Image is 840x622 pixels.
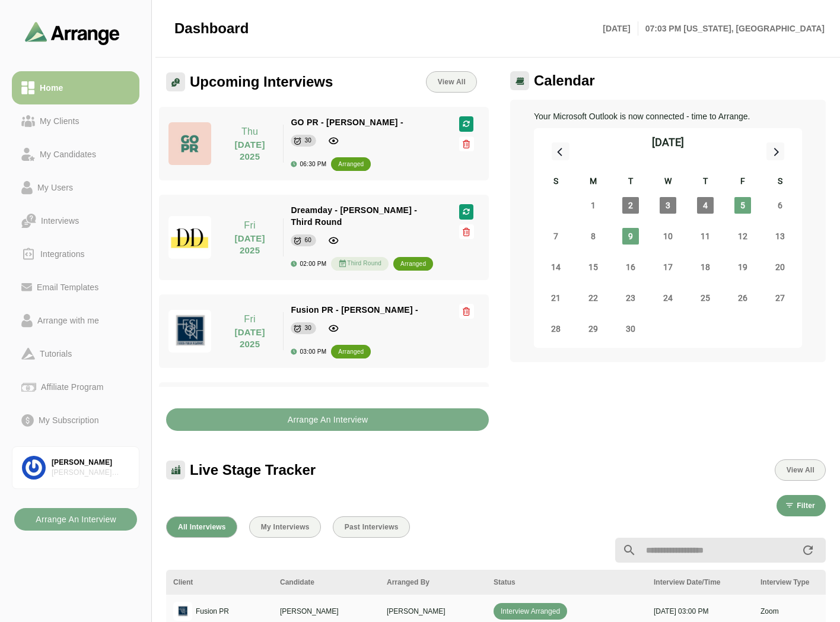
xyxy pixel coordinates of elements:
[168,216,211,259] img: dreamdayla_logo.jpg
[35,347,77,361] div: Tutorials
[654,577,746,588] div: Interview Date/Time
[166,516,237,538] button: All Interviews
[734,197,751,214] span: Friday, September 5, 2025
[426,71,477,93] a: View All
[585,197,602,214] span: Monday, September 1, 2025
[12,237,139,271] a: Integrations
[548,259,564,275] span: Sunday, September 14, 2025
[291,161,326,167] div: 06:30 PM
[52,468,129,478] div: [PERSON_NAME] Associates
[734,228,751,245] span: Friday, September 12, 2025
[36,380,108,394] div: Affiliate Program
[612,174,650,190] div: T
[280,577,373,588] div: Candidate
[622,228,639,245] span: Tuesday, September 9, 2025
[660,259,676,275] span: Wednesday, September 17, 2025
[25,21,120,45] img: arrangeai-name-small-logo.4d2b8aee.svg
[697,290,714,306] span: Thursday, September 25, 2025
[724,174,761,190] div: F
[173,602,192,621] img: logo
[338,346,364,358] div: arranged
[548,290,564,306] span: Sunday, September 21, 2025
[291,261,326,267] div: 02:00 PM
[190,73,333,91] span: Upcoming Interviews
[35,81,68,95] div: Home
[585,228,602,245] span: Monday, September 8, 2025
[537,174,575,190] div: S
[387,606,479,617] p: [PERSON_NAME]
[12,171,139,204] a: My Users
[654,606,746,617] p: [DATE] 03:00 PM
[224,326,276,350] p: [DATE] 2025
[548,320,564,337] span: Sunday, September 28, 2025
[196,606,229,617] p: Fusion PR
[12,271,139,304] a: Email Templates
[387,577,479,588] div: Arranged By
[291,348,326,355] div: 03:00 PM
[660,197,676,214] span: Wednesday, September 3, 2025
[34,413,104,427] div: My Subscription
[777,495,826,516] button: Filter
[12,370,139,404] a: Affiliate Program
[622,320,639,337] span: Tuesday, September 30, 2025
[52,458,129,468] div: [PERSON_NAME]
[796,502,815,510] span: Filter
[291,205,417,227] span: Dreamday - [PERSON_NAME] - Third Round
[772,259,788,275] span: Saturday, September 20, 2025
[697,197,714,214] span: Thursday, September 4, 2025
[291,305,418,315] span: Fusion PR - [PERSON_NAME] -
[304,322,311,334] div: 30
[224,312,276,326] p: Fri
[585,320,602,337] span: Monday, September 29, 2025
[575,174,612,190] div: M
[534,109,802,123] p: Your Microsoft Outlook is now connected - time to Arrange.
[772,290,788,306] span: Saturday, September 27, 2025
[36,247,90,261] div: Integrations
[494,577,639,588] div: Status
[35,508,116,531] b: Arrange An Interview
[33,180,78,195] div: My Users
[12,404,139,437] a: My Subscription
[190,461,316,479] span: Live Stage Tracker
[548,228,564,245] span: Sunday, September 7, 2025
[224,125,276,139] p: Thu
[224,233,276,256] p: [DATE] 2025
[224,139,276,163] p: [DATE] 2025
[168,310,211,353] img: fusion-logo.jpg
[33,313,104,328] div: Arrange with me
[622,259,639,275] span: Tuesday, September 16, 2025
[174,20,249,37] span: Dashboard
[304,135,311,147] div: 30
[14,508,137,531] button: Arrange An Interview
[12,204,139,237] a: Interviews
[32,280,103,294] div: Email Templates
[697,228,714,245] span: Thursday, September 11, 2025
[338,158,364,170] div: arranged
[585,290,602,306] span: Monday, September 22, 2025
[686,174,724,190] div: T
[12,71,139,104] a: Home
[775,459,826,481] button: View All
[280,606,373,617] p: [PERSON_NAME]
[437,78,466,86] span: View All
[734,259,751,275] span: Friday, September 19, 2025
[494,603,567,620] span: Interview Arranged
[331,257,389,271] div: Third Round
[801,543,815,557] i: appended action
[168,122,211,165] img: GO-PR-LOGO.jpg
[12,337,139,370] a: Tutorials
[344,523,399,531] span: Past Interviews
[12,304,139,337] a: Arrange with me
[650,174,687,190] div: W
[622,290,639,306] span: Tuesday, September 23, 2025
[534,72,595,90] span: Calendar
[166,408,489,431] button: Arrange An Interview
[697,259,714,275] span: Thursday, September 18, 2025
[291,118,403,127] span: GO PR - [PERSON_NAME] -
[173,577,266,588] div: Client
[35,147,101,161] div: My Candidates
[12,104,139,138] a: My Clients
[638,21,825,36] p: 07:03 PM [US_STATE], [GEOGRAPHIC_DATA]
[660,290,676,306] span: Wednesday, September 24, 2025
[35,114,84,128] div: My Clients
